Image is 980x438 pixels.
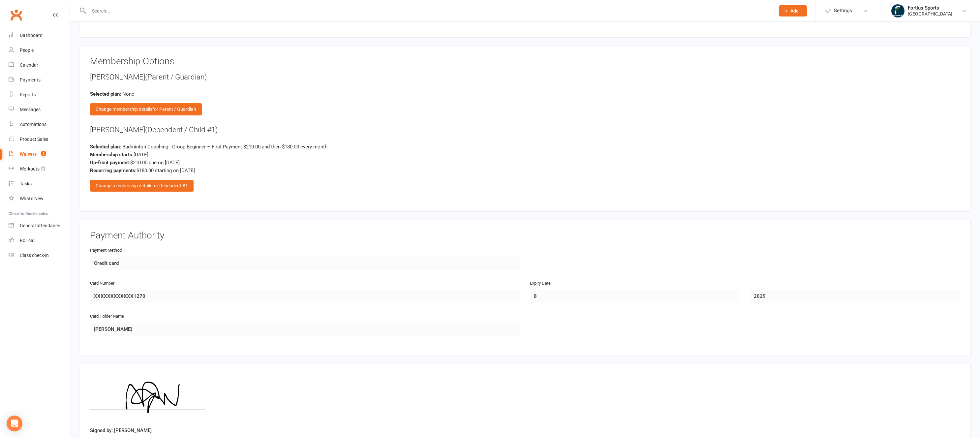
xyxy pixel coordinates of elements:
[20,122,46,127] div: Automations
[9,58,70,73] a: Calendar
[9,102,70,117] a: Messages
[90,280,114,287] label: Card Number
[9,117,70,132] a: Automations
[90,159,960,167] div: $210.00 due on [DATE]
[90,91,121,97] strong: Selected plan:
[20,47,34,53] div: People
[90,247,122,254] label: Payment Method
[9,248,70,263] a: Class kiosk mode
[90,375,205,424] img: image1760290818.png
[908,5,952,11] div: Fortius Sports
[8,7,24,23] a: Clubworx
[9,233,70,248] a: Roll call
[9,218,70,233] a: General attendance kiosk mode
[20,253,49,258] div: Class check-in
[20,107,41,112] div: Messages
[530,280,551,287] label: Expiry Date
[20,137,48,142] div: Product Sales
[41,151,46,156] span: 5
[9,162,70,176] a: Workouts
[9,132,70,147] a: Product Sales
[90,56,960,67] h3: Membership Options
[90,313,124,320] label: Card Holder Name
[20,181,32,186] div: Tasks
[9,73,70,87] a: Payments
[9,87,70,102] a: Reports
[20,223,60,228] div: General attendance
[20,77,41,82] div: Payments
[20,166,40,172] div: Workouts
[145,125,218,134] span: (Dependent / Child #1)
[891,4,904,17] img: thumb_image1743802567.png
[20,151,37,157] div: Waivers
[834,3,852,18] span: Settings
[90,152,134,158] strong: Membership starts:
[90,168,137,173] strong: Recurring payments:
[90,151,960,159] div: [DATE]
[9,176,70,191] a: Tasks
[20,33,43,38] div: Dashboard
[7,416,22,431] div: Open Intercom Messenger
[20,196,44,201] div: What's New
[908,11,952,17] div: [GEOGRAPHIC_DATA]
[87,6,770,16] input: Search...
[90,72,960,82] div: [PERSON_NAME]
[122,144,327,150] span: Badminton Coaching - Group Beginner – First Payment $210.00 and then $180.00 every month
[122,91,134,97] span: None
[152,183,188,188] span: for Dependent #1
[9,191,70,206] a: What's New
[90,426,152,434] label: Signed by: [PERSON_NAME]
[145,73,207,81] span: (Parent / Guardian)
[9,147,70,162] a: Waivers 5
[90,160,130,166] strong: Up-front payment:
[20,62,38,68] div: Calendar
[790,8,799,14] span: Add
[90,103,202,115] div: Change membership details
[9,43,70,58] a: People
[779,5,807,16] button: Add
[20,92,36,97] div: Reports
[90,167,960,174] div: $180.00 starting on [DATE]
[90,231,960,241] h3: Payment Authority
[90,125,960,135] div: [PERSON_NAME]
[20,238,35,243] div: Roll call
[152,107,196,112] span: for Parent / Guardian
[90,180,194,192] div: Change membership details
[90,144,121,150] strong: Selected plan:
[9,28,70,43] a: Dashboard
